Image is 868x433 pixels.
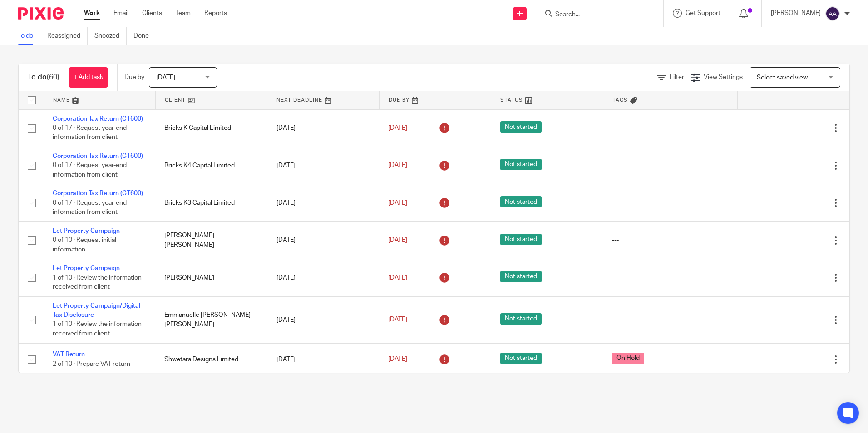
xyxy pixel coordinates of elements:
div: --- [612,161,728,170]
span: [DATE] [156,74,175,81]
span: [DATE] [388,317,407,323]
span: [DATE] [388,237,407,243]
span: Not started [500,234,542,245]
input: Search [554,11,636,19]
h1: To do [28,73,59,82]
a: Team [176,9,191,18]
a: VAT Return [53,351,85,358]
div: --- [612,198,728,207]
a: Corporation Tax Return (CT600) [53,153,143,159]
span: 0 of 10 · Request initial information [53,237,116,253]
span: 1 of 10 · Review the information received from client [53,321,142,337]
td: [DATE] [267,147,379,184]
a: + Add task [69,67,108,88]
span: Get Support [686,10,720,16]
td: [PERSON_NAME] [155,259,267,296]
td: Bricks K4 Capital Limited [155,147,267,184]
div: --- [612,273,728,282]
td: Emmanuelle [PERSON_NAME] [PERSON_NAME] [155,296,267,343]
span: 0 of 17 · Request year-end information from client [53,162,127,178]
span: [DATE] [388,275,407,281]
td: [PERSON_NAME] [PERSON_NAME] [155,221,267,259]
td: [DATE] [267,259,379,296]
div: --- [612,123,728,133]
span: [DATE] [388,125,407,131]
span: Not started [500,271,542,282]
span: Not started [500,313,542,325]
td: Bricks K Capital Limited [155,109,267,147]
span: Filter [670,74,684,80]
td: Bricks K3 Capital Limited [155,184,267,221]
a: Corporation Tax Return (CT600) [53,190,143,197]
span: (60) [47,74,59,81]
span: Not started [500,121,542,133]
p: [PERSON_NAME] [771,9,821,18]
span: [DATE] [388,356,407,363]
span: 0 of 17 · Request year-end information from client [53,200,127,216]
span: Tags [612,98,628,103]
span: Not started [500,353,542,364]
a: Email [113,9,128,18]
span: On Hold [612,353,644,364]
a: Reports [204,9,227,18]
span: [DATE] [388,162,407,169]
div: --- [612,315,728,325]
a: Work [84,9,100,18]
div: --- [612,236,728,245]
a: Clients [142,9,162,18]
a: To do [18,27,40,45]
a: Reassigned [47,27,88,45]
a: Corporation Tax Return (CT600) [53,116,143,122]
td: [DATE] [267,184,379,221]
span: 2 of 10 · Prepare VAT return [53,361,130,367]
span: 0 of 17 · Request year-end information from client [53,125,127,141]
span: View Settings [704,74,743,80]
a: Let Property Campaign [53,228,120,234]
span: [DATE] [388,200,407,206]
a: Snoozed [94,27,127,45]
td: Shwetara Designs Limited [155,343,267,375]
span: Not started [500,159,542,170]
img: svg%3E [825,6,840,21]
a: Let Property Campaign/Digital Tax Disclosure [53,303,140,318]
td: [DATE] [267,109,379,147]
span: 1 of 10 · Review the information received from client [53,275,142,290]
td: [DATE] [267,343,379,375]
td: [DATE] [267,221,379,259]
span: Not started [500,196,542,207]
p: Due by [124,73,144,82]
span: Select saved view [757,74,808,81]
a: Done [133,27,156,45]
td: [DATE] [267,296,379,343]
a: Let Property Campaign [53,265,120,271]
img: Pixie [18,7,64,20]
